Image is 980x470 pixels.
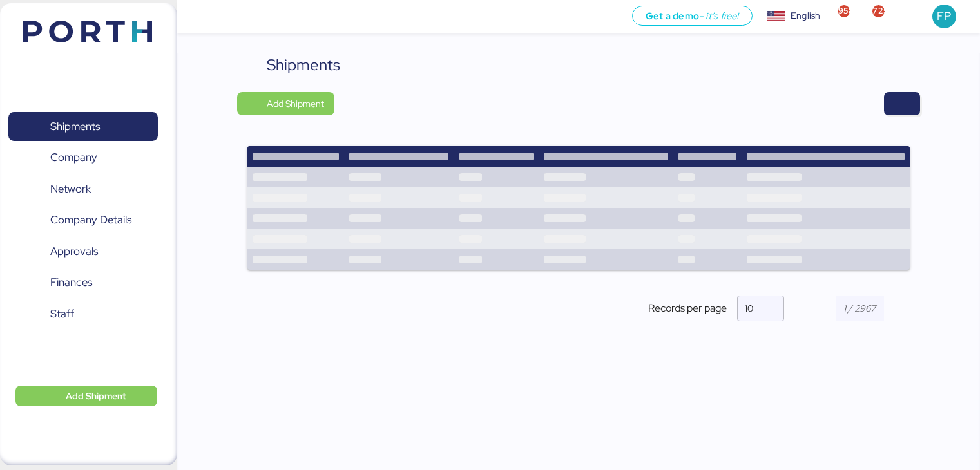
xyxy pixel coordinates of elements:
span: 10 [745,303,753,314]
span: FP [937,8,951,24]
button: Add Shipment [15,386,157,406]
span: Staff [50,305,74,323]
span: Shipments [50,117,100,136]
span: Add Shipment [267,96,324,111]
span: Finances [50,273,92,292]
span: Add Shipment [66,388,126,404]
a: Finances [8,268,158,297]
div: Shipments [267,53,340,77]
span: Records per page [648,301,727,316]
a: Company [8,143,158,173]
a: Approvals [8,237,158,267]
span: Company [50,148,97,167]
a: Shipments [8,112,158,142]
input: 1 / 2967 [836,296,884,321]
a: Staff [8,299,158,329]
button: Menu [185,6,207,28]
span: Company Details [50,211,131,229]
span: Network [50,180,91,198]
a: Network [8,174,158,204]
a: Company Details [8,205,158,235]
span: Approvals [50,242,98,261]
div: English [791,9,820,23]
button: Add Shipment [237,92,334,115]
